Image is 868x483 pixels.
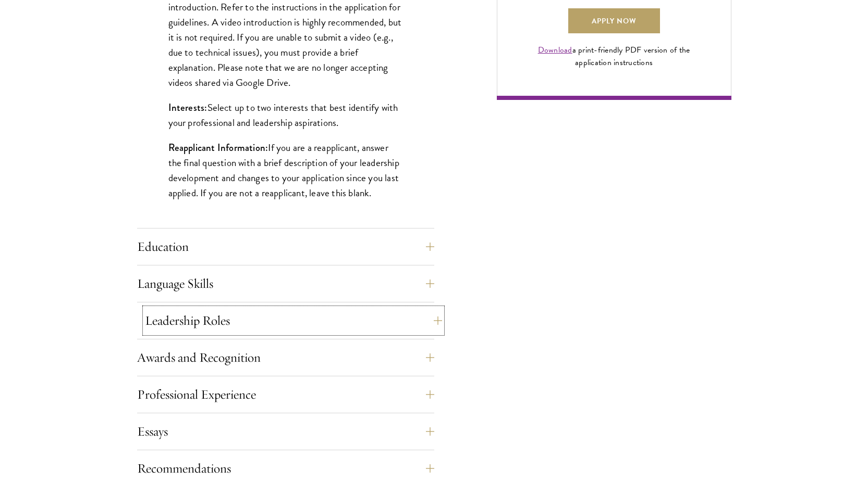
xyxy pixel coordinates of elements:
[137,271,434,296] button: Language Skills
[145,308,442,333] button: Leadership Roles
[137,456,434,481] button: Recommendations
[168,100,403,130] p: Select up to two interests that best identify with your professional and leadership aspirations.
[137,234,434,259] button: Education
[526,44,702,69] div: a print-friendly PDF version of the application instructions
[168,100,207,115] strong: Interests:
[538,44,572,56] a: Download
[137,345,434,370] button: Awards and Recognition
[568,8,660,33] a: Apply Now
[168,141,268,155] strong: Reapplicant Information:
[168,140,403,200] p: If you are a reapplicant, answer the final question with a brief description of your leadership d...
[137,382,434,407] button: Professional Experience
[137,419,434,444] button: Essays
